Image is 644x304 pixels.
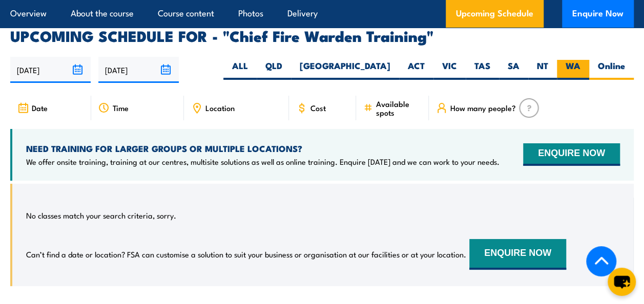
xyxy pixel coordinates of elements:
label: NT [528,60,557,80]
label: QLD [257,60,291,80]
input: From date [10,57,91,83]
span: Available spots [376,99,422,117]
p: We offer onsite training, training at our centres, multisite solutions as well as online training... [26,157,500,167]
span: Cost [310,103,326,112]
label: ACT [399,60,433,80]
span: Time [113,103,129,112]
label: TAS [466,60,499,80]
label: SA [499,60,528,80]
h4: NEED TRAINING FOR LARGER GROUPS OR MULTIPLE LOCATIONS? [26,143,500,154]
button: chat-button [608,268,636,296]
span: Date [32,103,48,112]
input: To date [98,57,179,83]
button: ENQUIRE NOW [469,239,566,270]
label: WA [557,60,589,80]
button: ENQUIRE NOW [523,143,620,166]
h2: UPCOMING SCHEDULE FOR - "Chief Fire Warden Training" [10,29,634,42]
label: Online [589,60,634,80]
label: ALL [223,60,257,80]
span: Location [205,103,235,112]
label: [GEOGRAPHIC_DATA] [291,60,399,80]
p: Can’t find a date or location? FSA can customise a solution to suit your business or organisation... [26,249,466,259]
label: VIC [433,60,466,80]
p: No classes match your search criteria, sorry. [26,210,176,221]
span: How many people? [450,103,516,112]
